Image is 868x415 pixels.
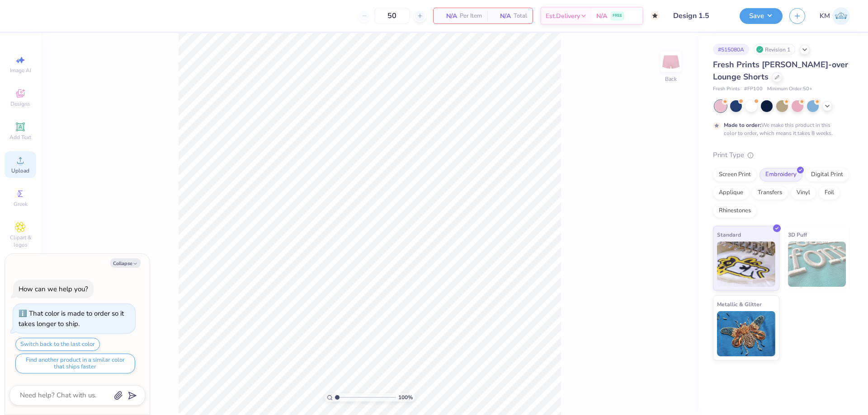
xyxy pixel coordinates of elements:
[788,230,807,239] span: 3D Puff
[10,100,30,107] span: Designs
[713,186,749,200] div: Applique
[9,134,31,141] span: Add Text
[713,168,757,182] div: Screen Print
[752,186,788,200] div: Transfers
[759,168,802,182] div: Embroidery
[15,338,100,351] button: Switch back to the last color
[724,121,761,129] strong: Made to order:
[19,284,88,294] div: How can we help you?
[717,299,762,309] span: Metallic & Glitter
[832,7,850,25] img: Karl Michael Narciza
[820,7,850,25] a: KM
[819,186,840,200] div: Foil
[14,201,28,208] span: Greek
[613,13,622,19] span: FREE
[374,8,410,24] input: – –
[11,167,29,174] span: Upload
[717,311,775,356] img: Metallic & Glitter
[460,11,482,21] span: Per Item
[713,59,848,82] span: Fresh Prints [PERSON_NAME]-over Lounge Shorts
[713,44,749,55] div: # 515080A
[596,11,607,21] span: N/A
[717,242,775,287] img: Standard
[493,11,511,21] span: N/A
[740,8,783,24] button: Save
[110,258,141,268] button: Collapse
[5,234,36,248] span: Clipart & logos
[439,11,457,21] span: N/A
[791,186,816,200] div: Vinyl
[665,75,677,83] div: Back
[546,11,580,21] span: Est. Delivery
[744,85,763,93] span: # FP100
[19,309,124,328] div: That color is made to order so it takes longer to ship.
[805,168,849,182] div: Digital Print
[713,85,740,93] span: Fresh Prints
[15,354,135,373] button: Find another product in a similar color that ships faster
[713,150,850,160] div: Print Type
[662,52,680,70] img: Back
[788,242,846,287] img: 3D Puff
[398,393,413,401] span: 100 %
[666,7,733,25] input: Untitled Design
[820,11,830,21] span: KM
[10,67,31,74] span: Image AI
[514,11,527,21] span: Total
[754,44,795,55] div: Revision 1
[717,230,741,239] span: Standard
[713,204,757,218] div: Rhinestones
[724,121,835,137] div: We make this product in this color to order, which means it takes 8 weeks.
[767,85,812,93] span: Minimum Order: 50 +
